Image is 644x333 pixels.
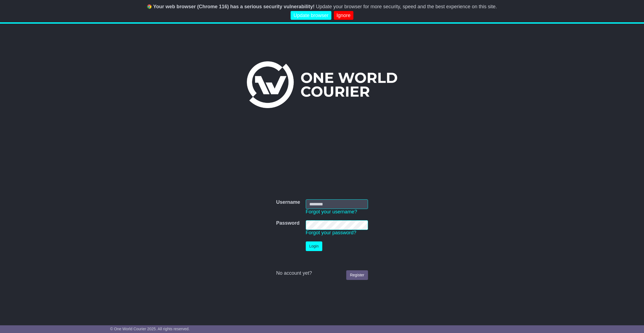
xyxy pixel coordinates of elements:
span: Update your browser for more security, speed and the best experience on this site. [316,4,497,9]
a: Forgot your password? [306,230,356,235]
img: One World [247,61,397,108]
div: No account yet? [276,270,368,276]
a: Ignore [334,11,353,20]
b: Your web browser (Chrome 116) has a serious security vulnerability! [153,4,315,9]
span: © One World Courier 2025. All rights reserved. [110,327,190,331]
label: Password [276,220,299,226]
button: Login [306,241,322,251]
a: Update browser [291,11,331,20]
a: Register [346,270,368,280]
a: Forgot your username? [306,209,357,214]
label: Username [276,199,300,205]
